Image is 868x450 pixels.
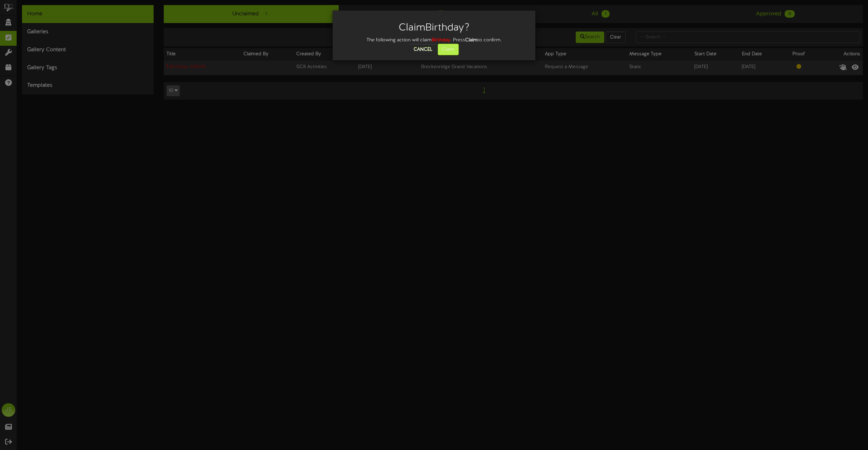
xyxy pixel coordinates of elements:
[438,44,459,55] button: Claim
[465,38,477,43] strong: Claim
[410,44,436,55] button: Cancel
[338,37,530,44] div: The following action will claim . Press to confirm.
[432,38,450,43] strong: Birthday
[343,22,525,34] h2: Claim Birthday ?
